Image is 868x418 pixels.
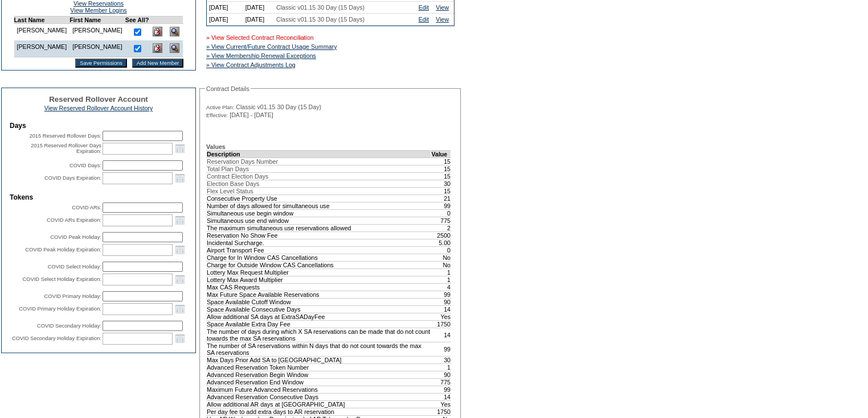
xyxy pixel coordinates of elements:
input: Add New Member [132,59,184,68]
img: Delete [153,43,162,53]
td: Allow additional AR days at [GEOGRAPHIC_DATA] [207,400,431,408]
td: Space Available Cutoff Window [207,298,431,305]
td: Airport Transport Fee [207,246,431,254]
td: 14 [431,328,451,342]
span: Total Plan Days [207,165,249,172]
td: 99 [431,291,451,298]
a: » View Membership Renewal Exceptions [206,52,316,59]
td: See All? [125,16,149,24]
td: Space Available Extra Day Fee [207,320,431,328]
td: Tokens [10,193,187,201]
td: Maximum Future Advanced Reservations [207,386,431,393]
td: 4 [431,283,451,291]
td: Advanced Reservation Begin Window [207,371,431,378]
td: 0 [431,209,451,217]
td: 21 [431,194,451,202]
td: 15 [431,187,451,194]
label: COVID Days Expiration: [44,175,101,181]
td: 2500 [431,231,451,239]
td: The maximum simultaneous use reservations allowed [207,224,431,231]
label: COVID Select Holiday Expiration: [23,276,101,282]
td: Lottery Max Award Multiplier [207,276,431,283]
label: COVID ARs: [72,205,101,210]
td: 30 [431,180,451,187]
td: Max CAS Requests [207,283,431,291]
a: Open the calendar popup. [174,172,186,184]
td: Allow additional SA days at ExtraSADayFee [207,313,431,320]
img: View Dashboard [170,43,179,53]
span: Reserved Rollover Account [49,95,148,104]
span: Contract Election Days [207,173,268,180]
a: Open the calendar popup. [174,142,186,155]
td: 1750 [431,320,451,328]
td: 775 [431,217,451,224]
td: [DATE] [207,2,243,14]
td: [PERSON_NAME] [69,24,125,41]
span: Active Plan: [206,104,234,111]
td: Incidental Surcharge. [207,239,431,246]
label: COVID Secondary Holiday: [37,323,101,329]
label: COVID Peak Holiday Expiration: [25,247,101,253]
td: Yes [431,313,451,320]
td: Reservation No Show Fee [207,231,431,239]
td: The number of days during which X SA reservations can be made that do not count towards the max S... [207,328,431,342]
td: Days [10,122,187,130]
td: 0 [431,246,451,254]
td: 1 [431,276,451,283]
a: Edit [419,4,429,11]
input: Save Permissions [75,59,127,68]
label: 2015 Reserved Rollover Days Expiration: [31,143,101,154]
label: COVID Peak Holiday: [50,234,101,240]
td: 5.00 [431,239,451,246]
td: 14 [431,393,451,400]
td: 14 [431,305,451,313]
td: [DATE] [243,14,274,26]
td: Per day fee to add extra days to AR reservation [207,408,431,415]
td: 1750 [431,408,451,415]
a: Edit [419,16,429,23]
td: Max Days Prior Add SA to [GEOGRAPHIC_DATA] [207,356,431,363]
a: View [436,16,449,23]
td: 90 [431,298,451,305]
td: 1 [431,268,451,276]
td: Number of days allowed for simultaneous use [207,202,431,209]
label: COVID ARs Expiration: [47,217,101,223]
b: Values [206,143,226,150]
td: Space Available Consecutive Days [207,305,431,313]
td: 90 [431,371,451,378]
td: 1 [431,363,451,371]
img: View Dashboard [170,27,179,36]
a: Open the calendar popup. [174,214,186,226]
td: Max Future Space Available Reservations [207,291,431,298]
label: COVID Primary Holiday Expiration: [19,306,101,312]
img: Delete [153,27,162,36]
a: Open the calendar popup. [174,332,186,345]
a: View Member Logins [70,7,126,14]
a: Open the calendar popup. [174,273,186,285]
label: COVID Days: [69,163,101,168]
a: Open the calendar popup. [174,243,186,256]
span: Flex Level Status [207,188,253,194]
td: 2 [431,224,451,231]
span: Classic v01.15 30 Day (15 Day) [236,104,321,110]
td: [DATE] [207,14,243,26]
td: Advanced Reservation Consecutive Days [207,393,431,400]
span: Effective: [206,112,228,119]
td: 30 [431,356,451,363]
label: COVID Select Holiday: [48,264,101,270]
label: 2015 Reserved Rollover Days: [29,133,101,139]
td: [PERSON_NAME] [14,24,69,41]
label: COVID Secondary Holiday Expiration: [12,336,101,341]
span: [DATE] - [DATE] [230,111,273,118]
span: Classic v01.15 30 Day (15 Days) [276,16,365,23]
td: 15 [431,165,451,172]
td: [PERSON_NAME] [69,40,125,57]
td: Charge for Outside Window CAS Cancellations [207,261,431,268]
td: 775 [431,378,451,386]
a: View [436,4,449,11]
a: Open the calendar popup. [174,303,186,315]
td: Simultaneous use begin window [207,209,431,217]
td: Advanced Reservation Token Number [207,363,431,371]
td: No [431,254,451,261]
td: [DATE] [243,2,274,14]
